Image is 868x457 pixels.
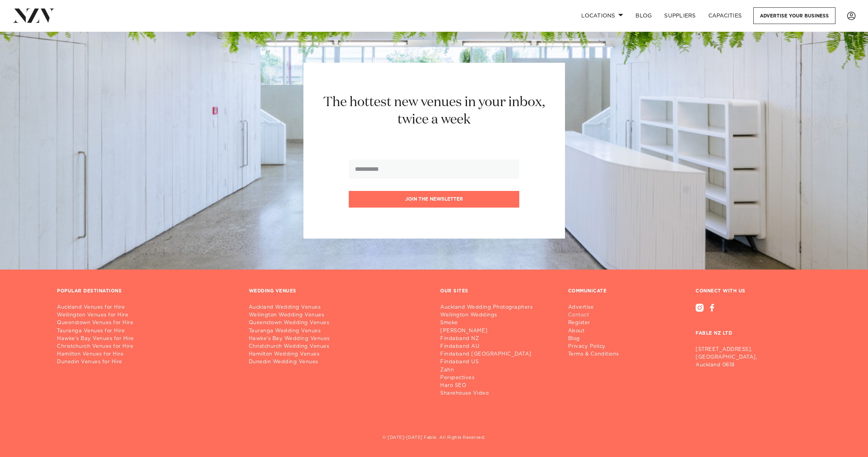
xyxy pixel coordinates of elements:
[57,350,236,358] a: Hamilton Venues for Hire
[440,327,539,335] a: [PERSON_NAME]
[249,335,428,343] a: Hawke's Bay Wedding Venues
[249,311,428,319] a: Wellington Wedding Venues
[629,7,658,24] a: BLOG
[568,304,625,311] a: Advertise
[57,343,236,350] a: Christchurch Venues for Hire
[249,319,428,327] a: Queenstown Wedding Venues
[57,288,122,294] h3: POPULAR DESTINATIONS
[568,343,625,350] a: Privacy Policy
[57,311,236,319] a: Wellington Venues for Hire
[440,350,539,358] a: Findaband [GEOGRAPHIC_DATA]
[314,94,555,129] h2: The hottest new venues in your inbox, twice a week
[568,335,625,343] a: Blog
[440,374,539,382] a: Perspectives
[440,382,539,390] a: Haro SEO
[440,366,539,374] a: Zahn
[568,319,625,327] a: Register
[57,358,236,366] a: Dunedin Venues for Hire
[440,311,539,319] a: Wellington Weddings
[568,311,625,319] a: Contact
[249,343,428,350] a: Christchurch Wedding Venues
[249,350,428,358] a: Hamilton Wedding Venues
[658,7,702,24] a: SUPPLIERS
[57,327,236,335] a: Tauranga Venues for Hire
[440,319,539,327] a: Smoke
[57,304,236,311] a: Auckland Venues for Hire
[568,350,625,358] a: Terms & Conditions
[57,319,236,327] a: Queenstown Venues for Hire
[57,435,811,442] h5: © [DATE]-[DATE] Fable. All Rights Reserved.
[696,312,811,343] h3: FABLE NZ LTD
[249,327,428,335] a: Tauranga Wedding Venues
[568,288,607,294] h3: COMMUNICATE
[349,191,519,208] button: Join the newsletter
[696,288,811,294] h3: CONNECT WITH US
[440,343,539,350] a: Findaband AU
[575,7,629,24] a: Locations
[440,335,539,343] a: Findaband NZ
[440,358,539,366] a: Findaband US
[249,358,428,366] a: Dunedin Wedding Venues
[702,7,748,24] a: Capacities
[57,335,236,343] a: Hawke's Bay Venues for Hire
[440,390,539,397] a: Sharehouse Video
[249,288,296,294] h3: WEDDING VENUES
[440,288,468,294] h3: OUR SITES
[440,304,539,311] a: Auckland Wedding Photographers
[568,327,625,335] a: About
[753,7,835,24] a: Advertise your business
[696,346,811,369] p: [STREET_ADDRESS], [GEOGRAPHIC_DATA], Auckland 0618
[249,304,428,311] a: Auckland Wedding Venues
[12,9,55,22] img: nzv-logo.png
